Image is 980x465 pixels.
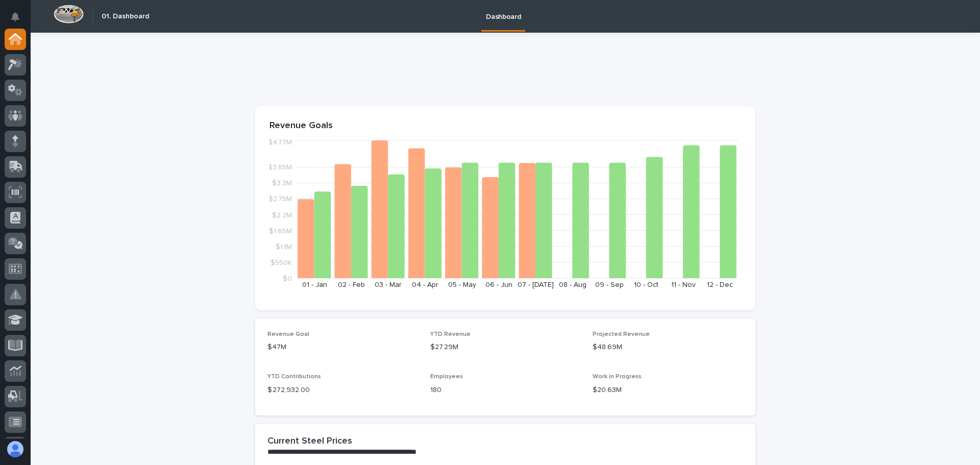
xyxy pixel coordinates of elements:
text: 02 - Feb [338,281,365,288]
p: $48.69M [593,342,743,353]
text: 08 - Aug [559,281,586,288]
text: 03 - Mar [375,281,402,288]
text: 10 - Oct [634,281,658,288]
tspan: $0 [283,275,292,282]
tspan: $2.75M [268,195,292,203]
button: Notifications [5,6,26,28]
text: 12 - Dec [707,281,733,288]
tspan: $550K [271,259,292,266]
span: Projected Revenue [593,331,650,337]
p: $20.63M [593,385,743,396]
span: Employees [430,374,463,380]
tspan: $1.1M [276,243,292,250]
tspan: $2.2M [272,211,292,218]
text: 06 - Jun [485,281,512,288]
p: Revenue Goals [269,120,741,132]
p: $27.29M [430,342,581,353]
tspan: $1.65M [269,227,292,234]
span: Work in Progress [593,374,642,380]
tspan: $4.77M [268,139,292,146]
text: 01 - Jan [302,281,327,288]
p: $ 272,932.00 [267,385,418,396]
span: Revenue Goal [267,331,309,337]
h2: Current Steel Prices [267,436,352,447]
p: $47M [267,342,418,353]
text: 11 - Nov [671,281,696,288]
span: YTD Revenue [430,331,471,337]
tspan: $3.3M [272,180,292,187]
p: 180 [430,385,581,396]
img: Workspace Logo [54,5,84,23]
text: 07 - [DATE] [518,281,554,288]
span: YTD Contributions [267,374,321,380]
div: Notifications [13,12,26,29]
text: 04 - Apr [412,281,438,288]
h2: 01. Dashboard [102,12,149,21]
button: users-avatar [5,438,26,460]
tspan: $3.85M [268,164,292,171]
text: 05 - May [448,281,476,288]
text: 09 - Sep [595,281,624,288]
